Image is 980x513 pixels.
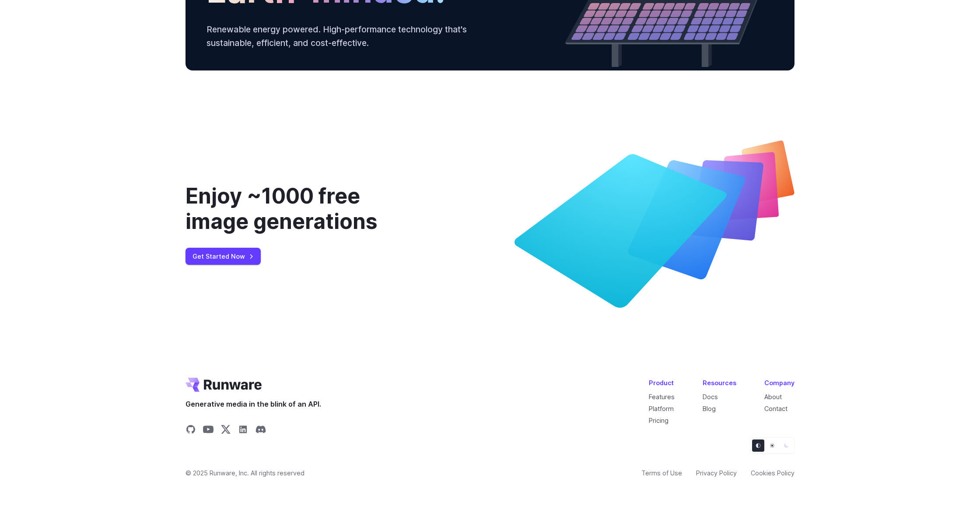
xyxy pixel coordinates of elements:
a: Terms of Use [641,468,682,478]
div: Company [764,378,794,388]
button: Dark [780,439,792,452]
a: Share on GitHub [185,424,196,437]
a: Privacy Policy [696,468,737,478]
span: Generative media in the blink of an API. [185,399,321,410]
a: Contact [764,405,787,412]
div: Resources [703,378,736,388]
a: Share on YouTube [203,424,213,437]
a: Pricing [649,417,668,424]
a: Share on Discord [255,424,266,437]
a: Blog [703,405,716,412]
a: Share on LinkedIn [238,424,248,437]
a: Go to / [185,378,262,392]
a: Features [649,393,675,401]
a: Share on X [220,424,231,437]
div: Product [649,378,675,388]
a: About [764,393,782,401]
button: Default [752,439,764,452]
button: Light [766,439,778,452]
ul: Theme selector [750,437,794,454]
span: © 2025 Runware, Inc. All rights reserved [185,468,304,478]
a: Get Started Now [185,248,261,265]
p: Renewable energy powered. High-performance technology that's sustainable, efficient, and cost-eff... [206,23,490,49]
div: Enjoy ~1000 free image generations [185,183,423,234]
a: Platform [649,405,674,412]
a: Docs [703,393,718,401]
a: Cookies Policy [751,468,794,478]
